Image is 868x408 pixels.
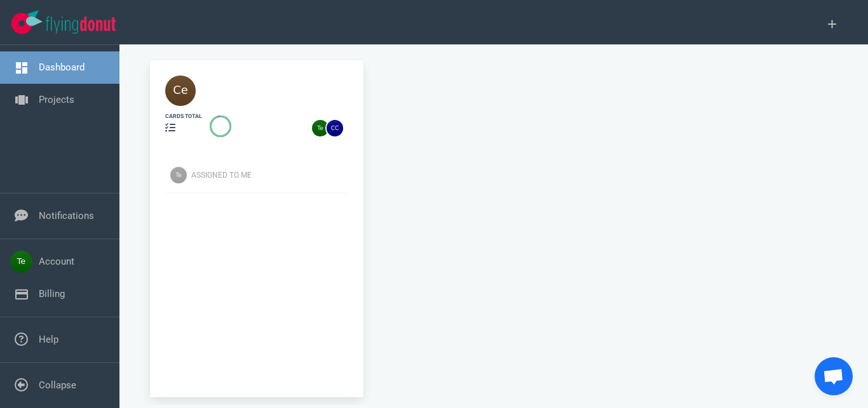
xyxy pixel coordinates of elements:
a: Chat abierto [815,357,853,395]
div: cards total [165,112,202,121]
div: Assigned To Me [191,169,356,181]
img: 26 [327,120,343,136]
img: Flying Donut text logo [46,16,116,34]
a: Notifications [39,210,94,221]
a: Help [39,334,58,345]
img: 40 [165,76,196,106]
a: Dashboard [39,62,85,73]
img: Avatar [170,167,187,183]
a: Account [39,256,74,267]
img: 26 [312,120,329,136]
a: Collapse [39,379,76,391]
a: Billing [39,288,65,299]
a: Projects [39,94,74,105]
